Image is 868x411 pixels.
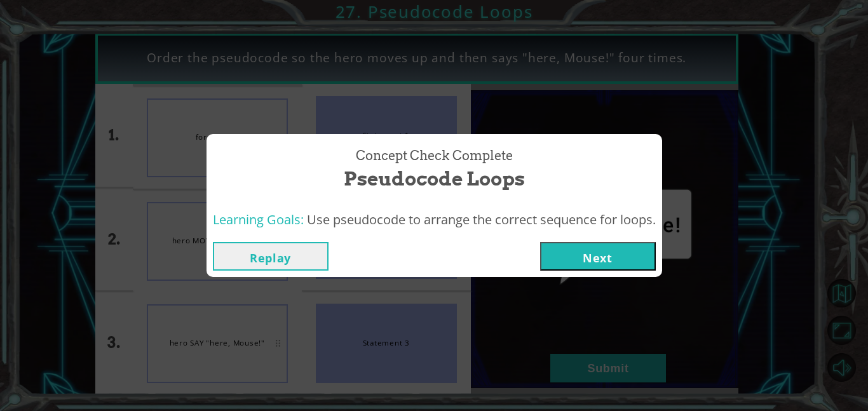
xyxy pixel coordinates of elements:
button: Replay [213,242,329,271]
span: Concept Check Complete [356,147,513,165]
button: Next [540,242,656,271]
span: Learning Goals: [213,211,304,228]
span: Use pseudocode to arrange the correct sequence for loops. [307,211,656,228]
span: Pseudocode Loops [344,165,525,192]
